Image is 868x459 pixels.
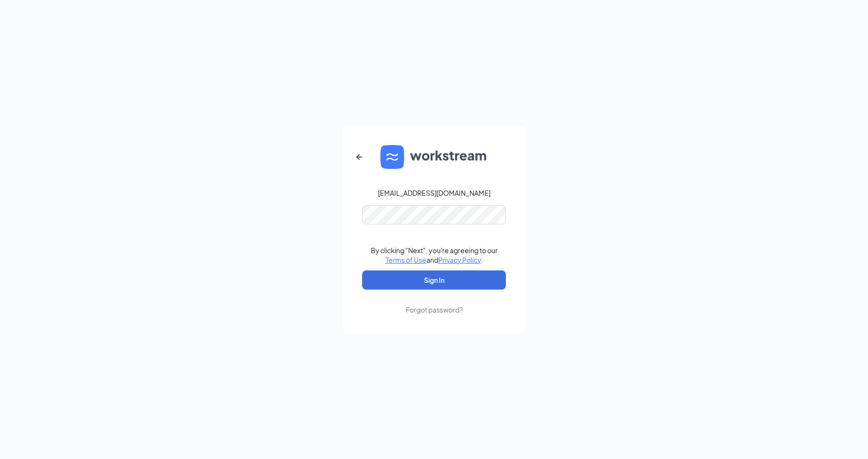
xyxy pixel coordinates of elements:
[362,270,506,290] button: Sign In
[371,246,498,265] div: By clicking "Next", you're agreeing to our and .
[406,290,463,314] a: Forgot password?
[354,151,365,163] svg: ArrowLeftNew
[380,145,488,169] img: WS logo and Workstream text
[348,146,371,168] button: ArrowLeftNew
[386,256,426,264] a: Terms of Use
[438,256,481,264] a: Privacy Policy
[378,188,491,198] div: [EMAIL_ADDRESS][DOMAIN_NAME]
[406,305,463,314] div: Forgot password?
